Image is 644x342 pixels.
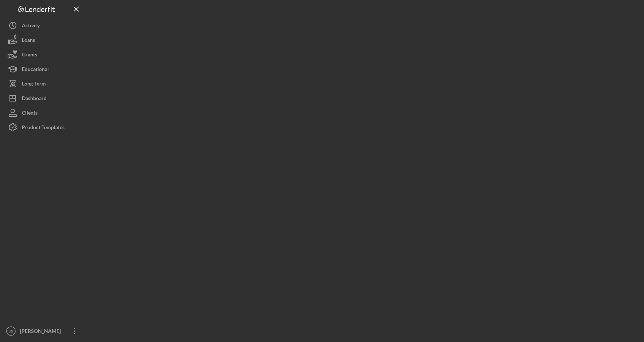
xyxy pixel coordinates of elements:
[22,47,37,64] div: Grants
[22,33,35,49] div: Loans
[22,62,49,78] div: Educational
[4,62,84,76] button: Educational
[22,91,47,107] div: Dashboard
[18,324,66,340] div: [PERSON_NAME]
[22,106,37,122] div: Clients
[4,47,84,62] button: Grants
[4,91,84,106] button: Dashboard
[4,106,84,120] button: Clients
[22,18,40,35] div: Activity
[22,120,64,136] div: Product Templates
[4,18,84,33] button: Activity
[4,324,84,338] button: JB[PERSON_NAME]
[9,329,13,333] text: JB
[4,33,84,47] button: Loans
[4,120,84,135] button: Product Templates
[22,76,46,93] div: Long-Term
[4,76,84,91] button: Long-Term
